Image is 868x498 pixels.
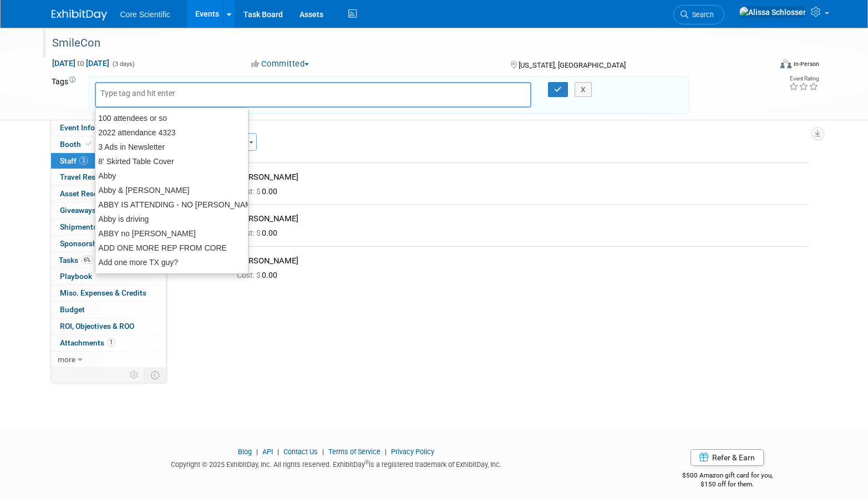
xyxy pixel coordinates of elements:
a: Attachments1 [51,335,166,351]
div: In-Person [793,60,819,68]
span: ROI, Objectives & ROO [60,322,134,331]
span: Misc. Expenses & Credits [60,288,146,297]
span: 0.00 [237,271,282,280]
button: X [575,82,592,98]
span: 1 [107,338,115,347]
span: 0.00 [237,187,282,196]
span: Booth [60,140,94,149]
a: Budget [51,302,166,318]
span: to [75,59,86,68]
span: Attachments [60,338,115,347]
a: Privacy Policy [391,448,434,456]
a: Misc. Expenses & Credits [51,285,166,301]
div: Event Rating [789,76,819,82]
div: [PERSON_NAME] [237,256,804,266]
div: Abby & [PERSON_NAME] [95,183,248,197]
a: Asset Reservations [51,186,166,202]
img: Alissa Schlosser [739,6,806,18]
i: Booth reservation complete [86,141,92,147]
a: Contact Us [283,448,318,456]
span: | [253,448,261,456]
a: Travel Reservations [51,169,166,185]
span: | [319,448,327,456]
a: Giveaways [51,202,166,218]
a: Sponsorships [51,236,166,252]
div: [PERSON_NAME] [237,172,804,182]
a: Booth [51,136,166,153]
a: Shipments [51,219,166,235]
span: Tasks [59,256,93,265]
a: API [262,448,273,456]
span: Event Information [60,123,122,132]
span: Sponsorships [60,239,108,248]
div: Copyright © 2025 ExhibitDay, Inc. All rights reserved. ExhibitDay is a registered trademark of Ex... [52,457,622,470]
a: Playbook [51,268,166,284]
div: Add one more TX guy? [95,255,248,270]
a: more [51,352,166,368]
span: Cost: $ [237,271,262,280]
div: Abby [95,169,248,183]
td: Tags [52,76,79,114]
a: Event Information [51,120,166,136]
td: Toggle Event Tabs [144,368,166,382]
span: [US_STATE], [GEOGRAPHIC_DATA] [519,61,626,69]
div: ABBY IS ATTENDING - NO [PERSON_NAME] [95,197,248,212]
span: [DATE] [DATE] [52,58,110,68]
a: Terms of Service [328,448,380,456]
span: Cost: $ [237,187,262,196]
div: [PERSON_NAME] [95,270,248,284]
div: SmileCon [48,33,754,53]
span: Cost: $ [237,228,262,237]
input: Type tag and hit enter [100,88,189,99]
span: Giveaways [60,206,96,215]
div: $150 off for them. [638,480,817,489]
span: Core Scientific [120,10,170,19]
span: | [275,448,282,456]
button: Committed [247,58,313,70]
a: ROI, Objectives & ROO [51,318,166,334]
span: 0.00 [237,228,282,237]
span: 3 [79,156,88,165]
div: 8' Skirted Table Cover [95,154,248,169]
span: (3 days) [111,60,135,68]
span: | [382,448,389,456]
span: 6% [81,256,93,264]
a: Staff3 [51,153,166,169]
div: ABBY no [PERSON_NAME] [95,226,248,241]
div: Event Format [705,58,820,74]
img: ExhibitDay [52,9,107,21]
span: Budget [60,305,85,314]
span: Shipments [60,222,97,231]
div: $500 Amazon gift card for you, [638,464,817,489]
img: Format-Inperson.png [780,59,791,68]
span: more [58,355,75,364]
div: 100 attendees or so [95,111,248,125]
span: Asset Reservations [60,189,126,198]
div: 2022 attendance 4323 [95,125,248,140]
a: Blog [238,448,252,456]
a: Tasks6% [51,252,166,268]
div: Abby is driving [95,212,248,226]
a: Refer & Earn [691,449,764,466]
span: Travel Reservations [60,172,128,181]
div: ADD ONE MORE REP FROM CORE [95,241,248,255]
span: Search [688,11,714,19]
sup: ® [365,459,369,465]
div: 3 Ads in Newsletter [95,140,248,154]
td: Personalize Event Tab Strip [125,368,144,382]
a: Search [673,5,724,24]
div: [PERSON_NAME] [237,214,804,224]
span: Playbook [60,272,92,281]
span: Staff [60,156,88,165]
